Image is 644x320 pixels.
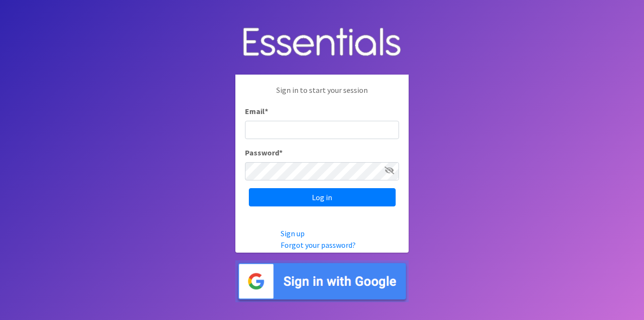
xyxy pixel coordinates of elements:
abbr: required [265,106,268,116]
p: Sign in to start your session [245,84,399,105]
img: Sign in with Google [235,260,409,302]
a: Forgot your password? [281,240,356,250]
a: Sign up [281,229,305,238]
label: Email [245,105,268,117]
label: Password [245,147,283,158]
input: Log in [249,188,396,206]
img: Human Essentials [235,18,409,67]
abbr: required [279,148,283,157]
